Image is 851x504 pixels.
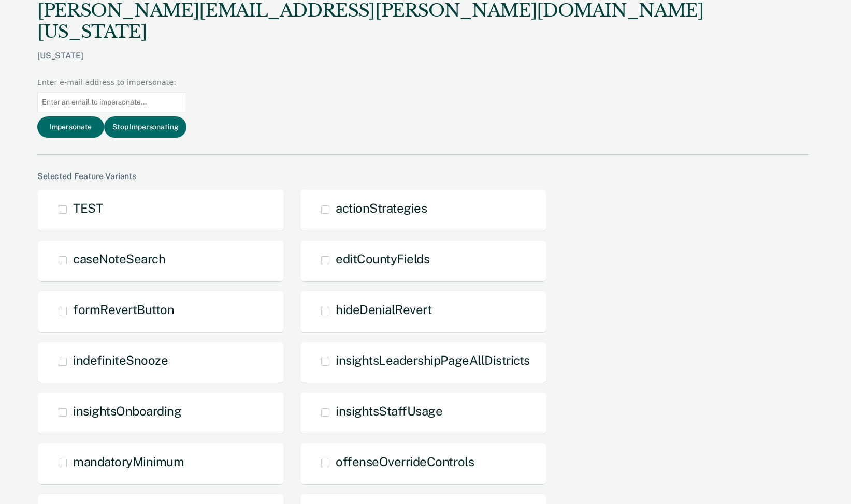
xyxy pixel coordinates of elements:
[336,353,530,367] span: insightsLeadershipPageAllDistricts
[73,251,165,266] span: caseNoteSearch
[336,404,442,418] span: insightsStaffUsage
[73,201,103,215] span: TEST
[37,116,104,138] button: Impersonate
[37,77,186,88] div: Enter e-mail address to impersonate:
[336,302,431,317] span: hideDenialRevert
[73,454,184,469] span: mandatoryMinimum
[37,51,810,77] div: [US_STATE]
[37,171,810,181] div: Selected Feature Variants
[73,404,181,418] span: insightsOnboarding
[73,353,168,367] span: indefiniteSnooze
[37,92,186,112] input: Enter an email to impersonate...
[104,116,186,138] button: Stop Impersonating
[336,251,429,266] span: editCountyFields
[336,454,474,469] span: offenseOverrideControls
[73,302,174,317] span: formRevertButton
[336,201,427,215] span: actionStrategies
